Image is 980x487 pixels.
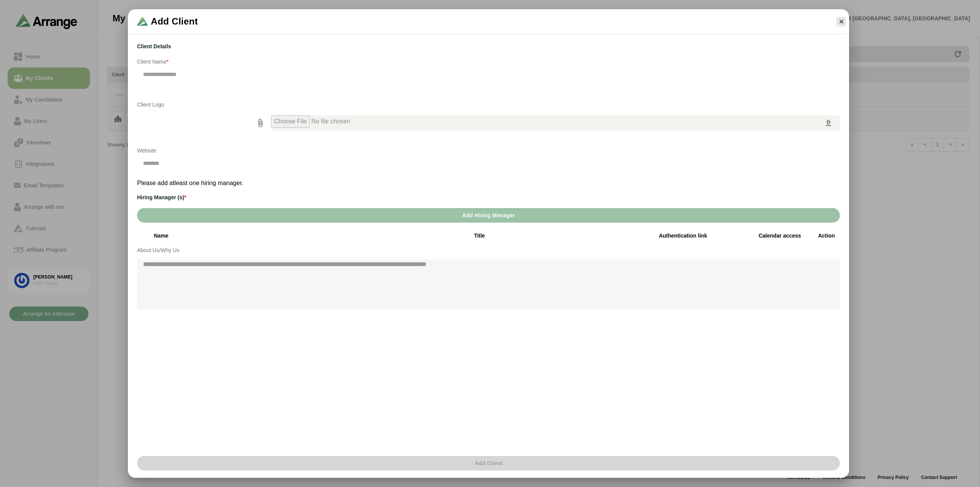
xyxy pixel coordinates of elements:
[151,15,198,28] span: Add Client
[137,146,484,155] p: Website
[137,42,840,51] h3: Client Details
[462,208,515,223] span: Add Hiring Manager
[137,180,840,187] p: Please add atleast one hiring manager.
[137,246,840,255] p: About Us/Why Us
[755,232,805,239] div: Calendar access
[256,118,265,128] i: prepended action
[813,232,840,239] div: Action
[137,208,840,223] button: Add Hiring Manager
[137,232,348,239] div: Name
[649,232,717,239] div: Authentication link
[137,57,840,66] p: Client Name
[137,193,840,202] h3: Hiring Manager (s)
[452,232,498,239] div: Title
[137,100,840,109] p: Client Logo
